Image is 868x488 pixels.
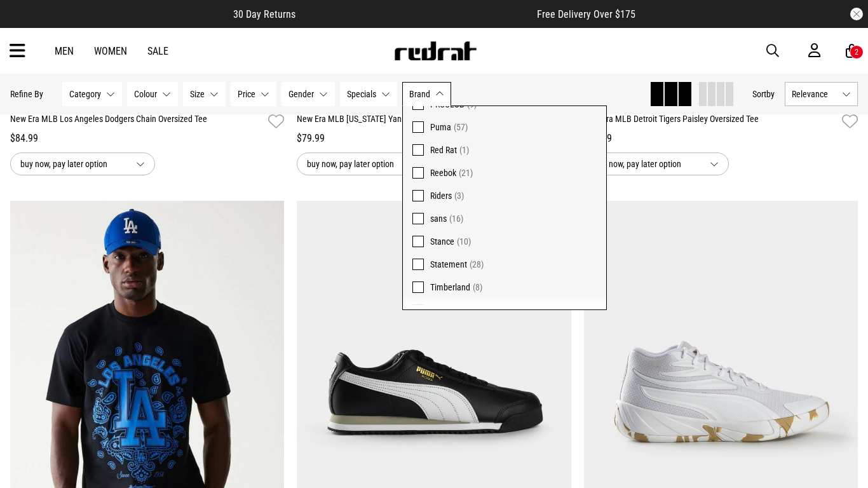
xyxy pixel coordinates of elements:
button: Open LiveChat chat widget [10,5,48,43]
a: New Era MLB Los Angeles Dodgers Chain Oversized Tee [10,112,263,131]
span: (16) [449,213,463,224]
span: (57) [454,122,468,132]
span: Size [190,89,205,99]
p: Refine By [10,89,43,99]
span: (8) [473,282,482,292]
div: $79.99 [297,131,571,146]
span: sans [430,213,447,224]
button: Sortby [752,86,775,102]
span: Vans [430,305,448,315]
span: 30 Day Returns [233,8,295,20]
span: by [766,89,775,99]
a: Sale [147,45,168,57]
div: $79.99 [584,131,858,146]
span: (3) [454,191,464,201]
span: Specials [347,89,376,99]
button: buy now, pay later option [10,152,155,175]
button: Size [183,82,226,106]
span: Relevance [792,89,837,99]
div: Brand [402,105,607,310]
button: buy now, pay later option [584,152,729,175]
span: Reebok [430,168,456,178]
a: Women [94,45,127,57]
span: (1) [459,145,469,155]
span: Puma [430,122,451,132]
span: (28) [470,259,484,269]
span: (9) [467,99,477,109]
button: Specials [340,82,397,106]
button: Brand [402,82,451,106]
span: Brand [409,89,430,99]
button: Category [62,82,122,106]
a: Men [55,45,74,57]
span: Stance [430,236,454,247]
span: Timberland [430,282,470,292]
button: Gender [281,82,335,106]
span: Colour [134,89,157,99]
span: buy now, pay later option [594,156,700,172]
iframe: Customer reviews powered by Trustpilot [321,8,512,20]
button: Relevance [785,82,858,106]
a: New Era MLB Detroit Tigers Paisley Oversized Tee [584,112,837,131]
a: 2 [846,44,858,58]
span: Riders [430,191,452,201]
span: Red Rat [430,145,457,155]
span: PROCLUB [430,99,465,109]
span: buy now, pay later option [307,156,412,172]
span: (25) [451,305,465,315]
span: Statement [430,259,467,269]
a: New Era MLB [US_STATE] Yankees Paisley Oversized Tee [297,112,550,131]
div: $84.99 [10,131,284,146]
button: buy now, pay later option [297,152,442,175]
span: Category [69,89,101,99]
img: Redrat logo [393,41,477,60]
button: Colour [127,82,178,106]
div: 2 [855,48,858,57]
span: (21) [459,168,473,178]
button: Price [231,82,276,106]
span: buy now, pay later option [20,156,126,172]
span: Free Delivery Over $175 [537,8,635,20]
span: (10) [457,236,471,247]
span: Gender [288,89,314,99]
span: Price [238,89,255,99]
